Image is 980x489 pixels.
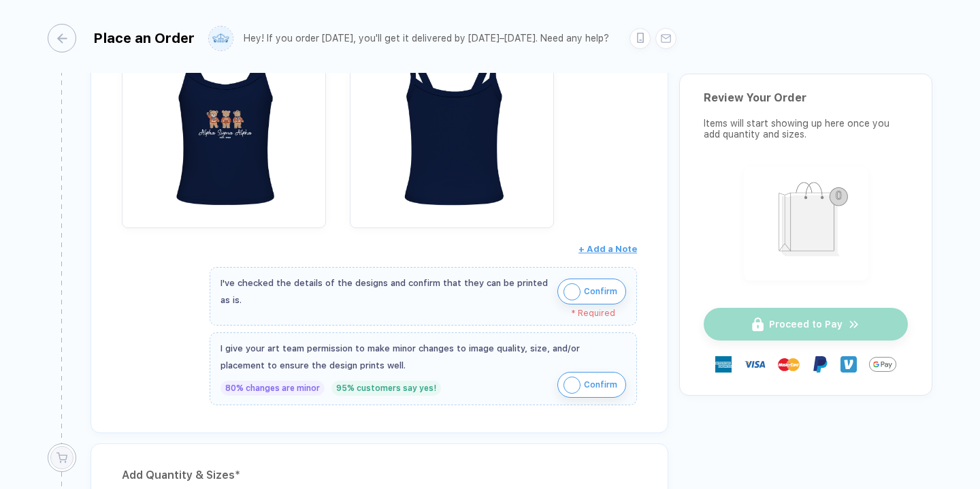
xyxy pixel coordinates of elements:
[220,340,626,374] div: I give your art team permission to make minor changes to image quality, size, and/or placement to...
[563,377,581,394] img: icon
[584,281,617,302] span: Confirm
[578,244,637,254] span: + Add a Note
[557,372,626,398] button: iconConfirm
[331,381,441,396] div: 95% customers say yes!
[93,30,195,46] div: Place an Order
[578,238,637,260] button: + Add a Note
[778,353,800,375] img: master-card
[563,283,581,300] img: icon
[750,173,862,272] img: shopping_bag.png
[209,27,233,50] img: user profile
[122,464,637,486] div: Add Quantity & Sizes
[220,274,551,309] div: I've checked the details of the designs and confirm that they can be printed as is.
[812,356,828,373] img: Paypal
[704,118,908,140] div: Items will start showing up here once you add quantity and sizes.
[840,356,857,373] img: Venmo
[220,381,325,396] div: 80% changes are minor
[704,91,908,104] div: Review Your Order
[715,356,732,373] img: express
[584,374,617,396] span: Confirm
[220,309,615,318] div: * Required
[244,33,609,44] div: Hey! If you order [DATE], you'll get it delivered by [DATE]–[DATE]. Need any help?
[129,23,319,214] img: 1257cdb9-1367-4740-bbfc-85c86b33dd3d_nt_front_1758830741059.jpg
[557,279,626,304] button: iconConfirm
[869,351,896,378] img: GPay
[744,353,766,375] img: visa
[357,23,547,214] img: 1257cdb9-1367-4740-bbfc-85c86b33dd3d_nt_back_1758830741061.jpg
